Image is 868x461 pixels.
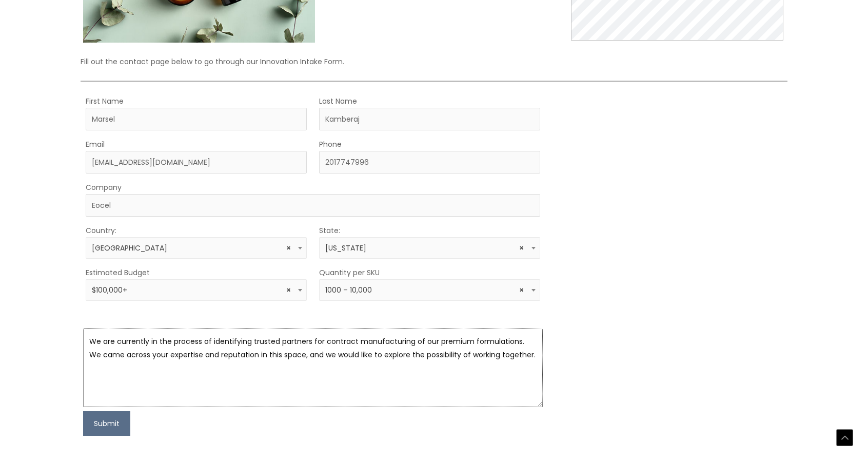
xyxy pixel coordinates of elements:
[86,181,122,194] label: Company
[86,94,124,108] label: First Name
[319,94,357,108] label: Last Name
[86,138,105,151] label: Email
[86,279,307,301] span: $100,000+
[319,279,540,301] span: 1000 – 10,000
[86,224,116,237] label: Country:
[83,411,130,436] button: Submit
[86,237,307,259] span: United States
[286,285,291,295] span: Remove all items
[86,194,540,217] input: Company Name
[92,243,301,253] span: United States
[86,108,307,130] input: First Name
[86,266,150,279] label: Estimated Budget
[319,138,342,151] label: Phone
[319,151,540,174] input: Enter Your Phone Number
[519,243,524,253] span: Remove all items
[286,243,291,253] span: Remove all items
[325,285,535,295] span: 1000 – 10,000
[92,285,301,295] span: $100,000+
[319,237,540,259] span: California
[319,266,380,279] label: Quantity per SKU
[319,108,540,130] input: Last Name
[519,285,524,295] span: Remove all items
[81,55,787,68] p: Fill out the contact page below to go through our Innovation Intake Form.
[325,243,535,253] span: California
[86,151,307,174] input: Enter Your Email
[319,224,340,237] label: State:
